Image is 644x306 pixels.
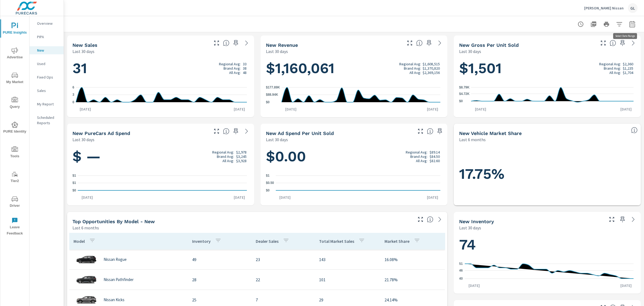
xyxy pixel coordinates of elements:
p: $82.60 [430,159,440,163]
p: All Avg: [416,159,427,163]
text: $0 [266,188,270,192]
p: [DATE] [423,106,442,112]
text: 6 [72,86,74,89]
a: See more details in report [436,215,444,224]
div: Overview [30,19,64,27]
span: Advertise [2,47,28,61]
p: [DATE] [465,283,484,288]
p: Used [37,61,59,66]
p: 7 [256,297,311,303]
img: glamour [76,251,97,268]
p: Last 30 days [266,48,288,55]
text: 51 [459,262,463,266]
div: Used [30,60,64,68]
p: Brand Avg: [217,154,234,159]
p: Overview [37,21,59,26]
span: Total cost of media for all PureCars channels for the selected dealership group over the selected... [223,128,229,134]
p: 29 [319,297,376,303]
a: See more details in report [629,39,638,47]
p: [DATE] [617,283,635,288]
text: 3 [72,93,74,97]
h5: New Inventory [459,219,494,224]
h1: 17.75% [459,165,635,183]
p: [DATE] [471,106,490,112]
h5: New Ad Spend Per Unit Sold [266,130,334,136]
p: Sales [37,88,59,93]
img: glamour [76,272,97,288]
p: Regional Avg: [212,150,234,154]
p: 21.78% [385,276,441,283]
p: $84.50 [430,154,440,159]
p: 24.14% [385,297,441,303]
div: New [30,46,64,54]
p: $1,235 [623,66,633,70]
text: $0 [72,188,76,192]
p: My Report [37,101,59,107]
span: Average cost of advertising per each vehicle sold at the dealer over the selected date range. The... [427,128,433,134]
text: $4.72K [459,92,470,96]
p: All Avg: [409,70,421,75]
button: Apply Filters [614,19,625,30]
p: $3,245 [236,154,247,159]
p: Last 30 days [72,136,94,143]
p: Last 6 months [459,136,486,143]
h5: New Vehicle Market Share [459,130,522,136]
p: $3,928 [236,159,247,163]
span: Total sales revenue over the selected date range. [Source: This data is sourced from the dealer’s... [416,40,423,46]
h5: New PureCars Ad Spend [72,130,130,136]
p: 16.08% [385,256,441,263]
span: Leave Feedback [2,217,28,237]
div: Scheduled Reports [30,113,64,127]
p: All Avg: [229,70,241,75]
p: [DATE] [230,106,249,112]
text: $1 [72,174,76,177]
text: $0.50 [266,181,274,185]
text: 46 [459,269,463,272]
p: Last 6 months [72,225,99,231]
text: $0 [266,100,270,104]
a: See more details in report [242,127,251,136]
p: [DATE] [276,195,294,200]
p: 38 [243,66,247,70]
p: All Avg: [222,159,234,163]
a: See more details in report [242,39,251,47]
p: Regional Avg: [406,150,427,154]
p: Brand Avg: [404,66,421,70]
p: $2,978 [236,150,247,154]
p: 48 [243,70,247,75]
h1: 31 [72,59,249,77]
h5: New Gross Per Unit Sold [459,42,519,48]
p: [DATE] [230,195,249,200]
p: [DATE] [423,195,442,200]
h1: $ — [72,147,249,166]
p: Brand Avg: [604,66,621,70]
p: [PERSON_NAME] Nissan [584,6,624,10]
span: My Market [2,72,28,85]
p: Market Share [385,239,409,244]
span: Average gross profit generated by the dealership for each vehicle sold over the selected date ran... [610,40,616,46]
span: Find the biggest opportunities within your model lineup by seeing how each model is selling in yo... [427,216,433,223]
h1: $1,501 [459,59,635,77]
button: Make Fullscreen [405,39,414,47]
span: Number of vehicles sold by the dealership over the selected date range. [Source: This data is sou... [223,40,229,46]
text: 0 [72,100,74,104]
p: Brand Avg: [410,154,427,159]
h5: Top Opportunities by Model - New [72,219,155,224]
button: Make Fullscreen [416,127,425,136]
p: Nissan Kicks [104,297,125,302]
p: Inventory [192,239,211,244]
p: Last 30 days [72,48,94,55]
p: $2,360 [623,62,633,66]
div: PIPA [30,33,64,41]
span: Driver [2,196,28,209]
div: GL [628,3,638,13]
p: 101 [319,276,376,283]
p: 143 [319,256,376,263]
span: Dealer Sales within ZipCode / Total Market Sales. [Market = within dealer PMA (or 60 miles if no ... [631,127,638,133]
p: 33 [243,62,247,66]
span: Save this to your personalized report [436,127,444,136]
a: See more details in report [436,39,444,47]
p: Nissan Pathfinder [104,277,134,282]
text: $1 [266,174,270,177]
p: [DATE] [281,106,300,112]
